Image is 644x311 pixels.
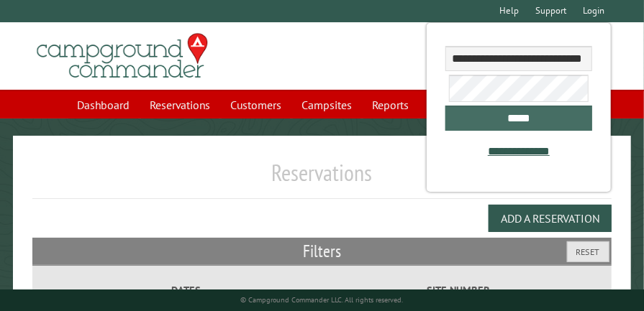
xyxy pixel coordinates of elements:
[489,205,612,232] button: Add a Reservation
[363,91,417,119] a: Reports
[32,159,612,198] h1: Reservations
[241,295,404,305] small: © Campground Commander LLC. All rights reserved.
[420,91,476,119] a: Account
[141,91,219,119] a: Reservations
[32,238,612,265] h2: Filters
[293,91,360,119] a: Campsites
[567,241,609,262] button: Reset
[32,28,212,84] img: Campground Commander
[52,282,319,299] label: Dates
[68,91,138,119] a: Dashboard
[325,282,592,299] label: Site Number
[222,91,290,119] a: Customers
